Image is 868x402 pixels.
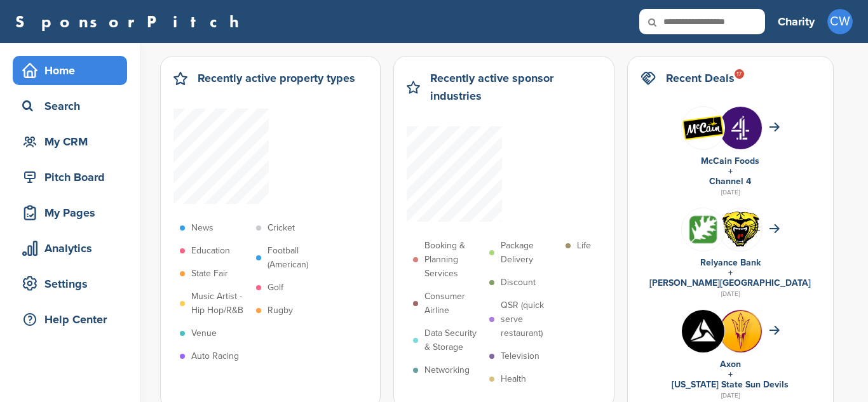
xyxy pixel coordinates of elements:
[19,308,127,331] div: Help Center
[728,267,733,278] a: +
[191,326,217,340] p: Venue
[778,8,815,36] a: Charity
[424,290,483,318] p: Consumer Airline
[641,390,820,401] div: [DATE]
[641,288,820,300] div: [DATE]
[191,244,230,258] p: Education
[728,369,733,380] a: +
[268,281,283,295] p: Golf
[15,13,247,30] a: SponsorPitch
[19,272,127,295] div: Settings
[666,69,735,87] h2: Recent Deals
[191,267,228,281] p: State Fair
[682,310,724,352] img: Scboarel 400x400
[13,163,127,192] a: Pitch Board
[13,127,127,156] a: My CRM
[191,290,250,318] p: Music Artist - Hip Hop/R&B
[268,221,295,235] p: Cricket
[719,211,762,248] img: Design img dhsqmo
[682,208,724,251] img: Odp7hoyt 400x400
[641,187,820,198] div: [DATE]
[198,69,355,87] h2: Recently active property types
[13,198,127,227] a: My Pages
[700,257,761,268] a: Relyance Bank
[19,95,127,117] div: Search
[424,239,483,281] p: Booking & Planning Services
[501,298,559,340] p: QSR (quick serve restaurant)
[424,326,483,354] p: Data Security & Storage
[19,166,127,189] div: Pitch Board
[13,269,127,298] a: Settings
[827,9,853,34] span: CW
[682,115,724,140] img: Open uri20141112 50798 1gyzy02
[719,107,762,149] img: Ctknvhwm 400x400
[672,379,789,390] a: [US_STATE] State Sun Devils
[649,278,811,288] a: [PERSON_NAME][GEOGRAPHIC_DATA]
[577,239,591,253] p: Life
[501,349,539,363] p: Television
[701,156,759,166] a: McCain Foods
[709,176,751,187] a: Channel 4
[430,69,600,105] h2: Recently active sponsor industries
[501,372,526,386] p: Health
[501,239,559,267] p: Package Delivery
[778,13,815,30] h3: Charity
[501,276,536,290] p: Discount
[19,59,127,82] div: Home
[13,234,127,263] a: Analytics
[735,69,744,79] div: 17
[13,56,127,85] a: Home
[268,304,293,318] p: Rugby
[268,244,326,272] p: Football (American)
[720,359,741,370] a: Axon
[19,130,127,153] div: My CRM
[13,305,127,334] a: Help Center
[19,237,127,260] div: Analytics
[424,363,470,377] p: Networking
[191,221,214,235] p: News
[13,91,127,121] a: Search
[19,201,127,224] div: My Pages
[191,349,239,363] p: Auto Racing
[719,310,762,352] img: Nag8r1eo 400x400
[728,166,733,177] a: +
